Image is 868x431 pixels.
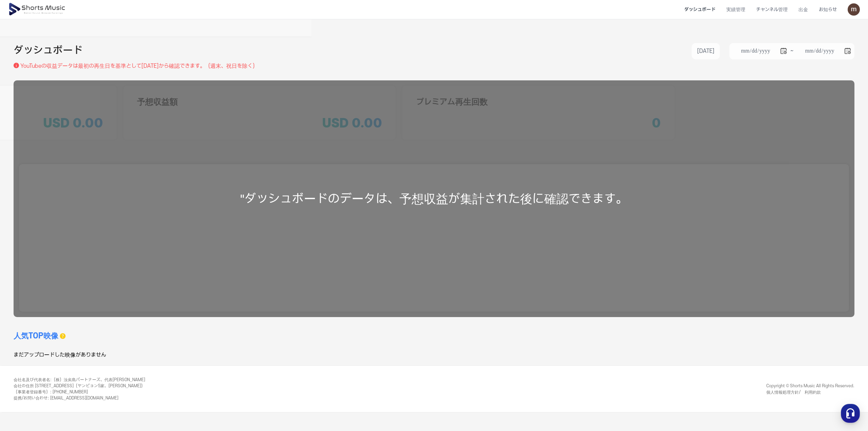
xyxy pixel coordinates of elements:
[729,43,854,59] li: ~
[848,3,860,16] img: 사용자 이미지
[24,23,171,33] a: プラットフォーム改修およびサービス再開のお知らせ
[692,43,720,59] button: [DATE]
[14,384,34,388] span: 会社の住所
[766,383,854,395] div: Copyright © Shorts Music All Rights Reserved.
[721,1,751,19] a: 実績管理
[20,62,258,70] p: YouTubeの収益データは最初の再生日を基準とし て[DATE]から確認できます。（週末、祝日を除く）
[813,1,842,19] a: お知らせ
[14,351,434,359] div: まだアップロードした映像がありません
[14,24,22,32] img: 알림 아이콘
[751,1,793,19] a: チャンネル管理
[14,377,52,382] span: 会社名及び代表者名 :
[766,390,821,394] a: 個人情報処理方針/ 利用約款
[14,63,19,68] img: 설명 아이콘
[14,43,83,59] h2: ダッシュボード
[14,331,58,341] h3: 人気TOP映像
[14,80,854,317] div: "ダッシュボードのデータは、予想収益が集計された後に確認できます。
[679,1,721,19] a: ダッシュボード
[793,1,813,19] a: 出金
[14,377,145,401] div: （株）汝矣島パートナーズ、代表[PERSON_NAME] [STREET_ADDRESS]（ヤンピョン5家、[PERSON_NAME]） （事業者登録番号） : [PHONE_NUMBER] 提...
